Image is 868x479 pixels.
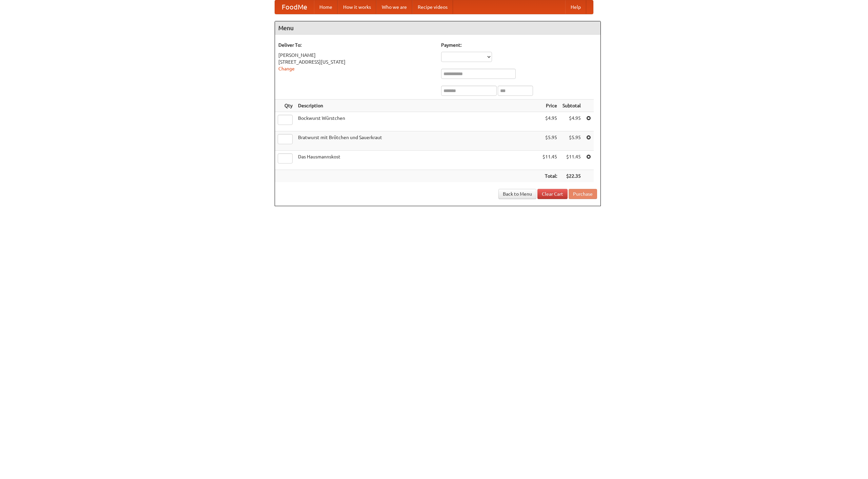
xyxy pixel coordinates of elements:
[412,0,453,14] a: Recipe videos
[540,151,560,170] td: $11.45
[565,0,586,14] a: Help
[278,59,434,65] div: [STREET_ADDRESS][US_STATE]
[537,189,568,199] a: Clear Cart
[314,0,338,14] a: Home
[278,66,295,71] a: Change
[295,151,540,170] td: Das Hausmannskost
[540,112,560,131] td: $4.95
[295,131,540,151] td: Bratwurst mit Brötchen und Sauerkraut
[560,100,584,112] th: Subtotal
[275,100,295,112] th: Qty
[441,42,597,48] h5: Payment:
[569,189,597,199] button: Purchase
[498,189,536,199] a: Back to Menu
[275,0,314,14] a: FoodMe
[295,100,540,112] th: Description
[540,100,560,112] th: Price
[560,151,584,170] td: $11.45
[295,112,540,131] td: Bockwurst Würstchen
[278,52,434,59] div: [PERSON_NAME]
[275,21,600,35] h4: Menu
[560,131,584,151] td: $5.95
[540,131,560,151] td: $5.95
[560,112,584,131] td: $4.95
[560,170,584,182] th: $22.35
[278,42,434,48] h5: Deliver To:
[376,0,412,14] a: Who we are
[338,0,376,14] a: How it works
[540,170,560,182] th: Total:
